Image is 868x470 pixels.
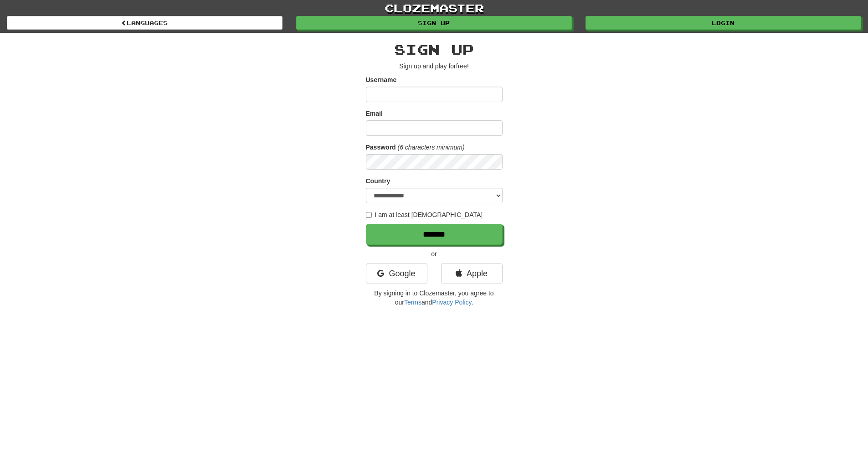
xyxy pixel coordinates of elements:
[366,263,427,284] a: Google
[296,16,572,30] a: Sign up
[366,143,396,152] label: Password
[366,75,397,84] label: Username
[398,144,465,151] em: (6 characters minimum)
[366,210,483,219] label: I am at least [DEMOGRAPHIC_DATA]
[366,249,503,258] p: or
[366,176,390,186] label: Country
[432,299,471,306] a: Privacy Policy
[366,62,503,71] p: Sign up and play for !
[456,62,467,70] u: free
[366,109,383,118] label: Email
[366,289,503,307] p: By signing in to Clozemaster, you agree to our and .
[366,212,372,218] input: I am at least [DEMOGRAPHIC_DATA]
[366,42,503,57] h2: Sign up
[7,16,282,30] a: Languages
[586,16,861,30] a: Login
[441,263,503,284] a: Apple
[404,299,421,306] a: Terms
